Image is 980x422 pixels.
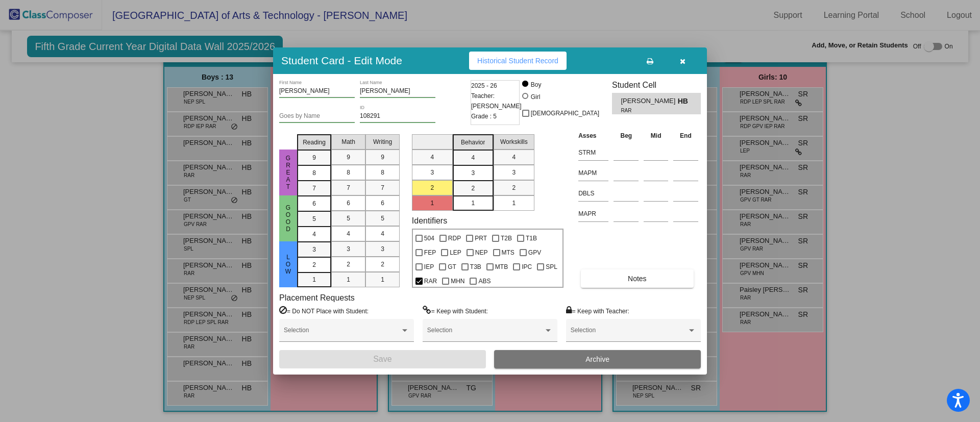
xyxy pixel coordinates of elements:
span: 9 [347,153,350,162]
span: 2 [471,184,475,193]
span: RAR [424,275,437,287]
span: 504 [424,232,434,244]
input: assessment [578,165,608,181]
span: Reading [303,138,326,147]
span: IEP [424,261,434,273]
input: Enter ID [360,113,435,120]
span: FEP [424,246,436,259]
th: Mid [641,130,671,141]
span: MHN [451,275,464,287]
span: T1B [526,232,537,244]
span: 1 [312,275,316,284]
span: 5 [381,214,384,223]
span: NEP [475,246,488,259]
span: Save [373,355,391,363]
span: PRT [475,232,487,244]
span: 1 [347,275,350,284]
span: T3B [470,261,481,273]
span: 9 [381,153,384,162]
span: LEP [450,246,461,259]
span: 4 [347,229,350,238]
span: 3 [347,244,350,254]
th: End [671,130,701,141]
span: Math [341,137,355,146]
span: [PERSON_NAME] [621,96,677,107]
div: Girl [530,92,541,102]
span: 7 [381,183,384,192]
label: = Keep with Student: [423,306,488,316]
span: 1 [512,198,516,208]
span: 6 [381,198,384,208]
span: 5 [312,214,316,224]
span: 8 [312,168,316,178]
span: 4 [381,229,384,238]
span: SPL [546,261,557,273]
span: great [284,155,293,190]
span: 3 [381,244,384,254]
span: IPC [522,261,532,273]
span: Grade : 5 [471,111,497,121]
th: Asses [576,130,611,141]
button: Save [279,350,486,368]
span: 3 [471,168,475,178]
span: 2 [312,260,316,269]
span: Teacher: [PERSON_NAME] [471,91,522,111]
span: 2025 - 26 [471,81,497,91]
span: HB [678,96,692,107]
span: 1 [381,275,384,284]
h3: Student Cell [612,80,701,90]
button: Archive [494,350,701,368]
span: 8 [381,168,384,177]
button: Historical Student Record [469,52,567,70]
input: goes by name [279,113,355,120]
label: = Do NOT Place with Student: [279,306,369,316]
span: 2 [512,183,516,192]
h3: Student Card - Edit Mode [281,54,402,67]
label: Identifiers [412,216,447,226]
input: assessment [578,186,608,201]
span: Historical Student Record [477,57,558,65]
span: GT [448,261,456,273]
span: GPV [528,246,541,259]
span: 3 [512,168,516,177]
span: 1 [471,198,475,208]
div: Boy [530,80,542,89]
span: 4 [471,153,475,162]
span: RDP [448,232,461,244]
span: 6 [347,198,350,208]
button: Notes [581,269,693,288]
span: 7 [312,184,316,193]
span: 2 [347,260,350,269]
label: Placement Requests [279,293,355,303]
span: T2B [501,232,512,244]
input: assessment [578,206,608,221]
input: assessment [578,145,608,160]
span: 6 [312,199,316,208]
span: MTS [502,246,514,259]
span: 9 [312,153,316,162]
span: 3 [312,245,316,254]
span: MTB [495,261,508,273]
span: Notes [628,275,647,283]
span: RAR [621,107,670,114]
span: 2 [381,260,384,269]
span: low [284,254,293,275]
span: 5 [347,214,350,223]
span: ABS [478,275,491,287]
span: Workskills [500,137,528,146]
th: Beg [611,130,641,141]
label: = Keep with Teacher: [566,306,629,316]
span: 8 [347,168,350,177]
span: Good [284,204,293,233]
span: [DEMOGRAPHIC_DATA] [531,107,599,119]
span: Archive [585,355,609,363]
span: Behavior [461,138,485,147]
span: Writing [373,137,392,146]
span: 4 [312,230,316,239]
span: 4 [512,153,516,162]
span: 7 [347,183,350,192]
